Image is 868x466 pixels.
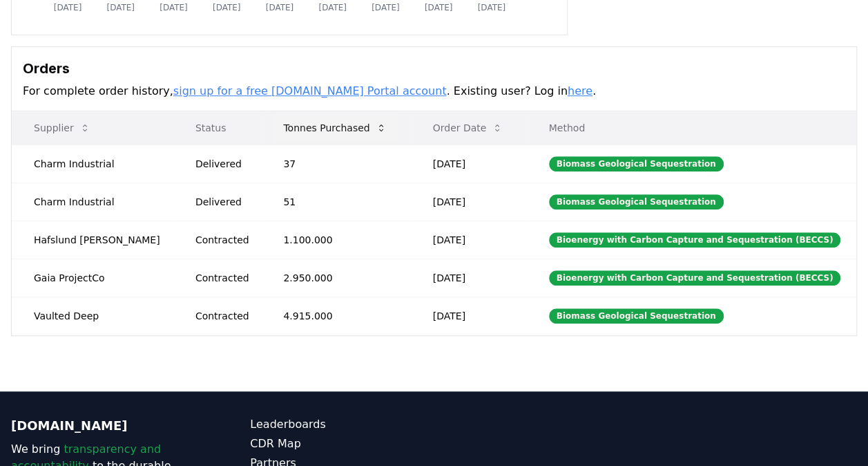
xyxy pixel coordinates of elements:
a: Leaderboards [250,416,434,433]
td: [DATE] [411,221,527,259]
tspan: [DATE] [213,3,241,12]
a: here [568,84,592,97]
p: For complete order history, . Existing user? Log in . [23,83,845,100]
tspan: [DATE] [54,3,82,12]
div: Contracted [195,233,250,247]
td: 2.950.000 [261,259,410,297]
div: Delivered [195,157,250,171]
tspan: [DATE] [266,3,294,12]
button: Order Date [422,114,514,142]
td: 51 [261,183,410,221]
td: Vaulted Deep [12,297,173,335]
p: Status [184,121,250,135]
div: Contracted [195,309,250,323]
a: CDR Map [250,436,434,452]
tspan: [DATE] [106,3,135,12]
td: Hafslund [PERSON_NAME] [12,221,173,259]
p: Method [538,121,845,135]
td: Gaia ProjectCo [12,259,173,297]
a: sign up for a free [DOMAIN_NAME] Portal account [173,84,447,97]
div: Bioenergy with Carbon Capture and Sequestration (BECCS) [549,270,841,286]
td: Charm Industrial [12,145,173,183]
div: Bioenergy with Carbon Capture and Sequestration (BECCS) [549,232,841,248]
tspan: [DATE] [318,3,347,12]
h3: Orders [23,58,845,79]
td: [DATE] [411,259,527,297]
button: Supplier [23,114,102,142]
td: Charm Industrial [12,183,173,221]
td: [DATE] [411,145,527,183]
tspan: [DATE] [478,3,506,12]
td: [DATE] [411,297,527,335]
td: [DATE] [411,183,527,221]
div: Biomass Geological Sequestration [549,308,724,324]
td: 37 [261,145,410,183]
tspan: [DATE] [425,3,453,12]
tspan: [DATE] [372,3,400,12]
tspan: [DATE] [160,3,188,12]
button: Tonnes Purchased [272,114,397,142]
td: 4.915.000 [261,297,410,335]
div: Contracted [195,271,250,285]
div: Biomass Geological Sequestration [549,194,724,209]
div: Delivered [195,195,250,209]
td: 1.100.000 [261,221,410,259]
div: Biomass Geological Sequestration [549,156,724,171]
p: [DOMAIN_NAME] [11,416,195,436]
